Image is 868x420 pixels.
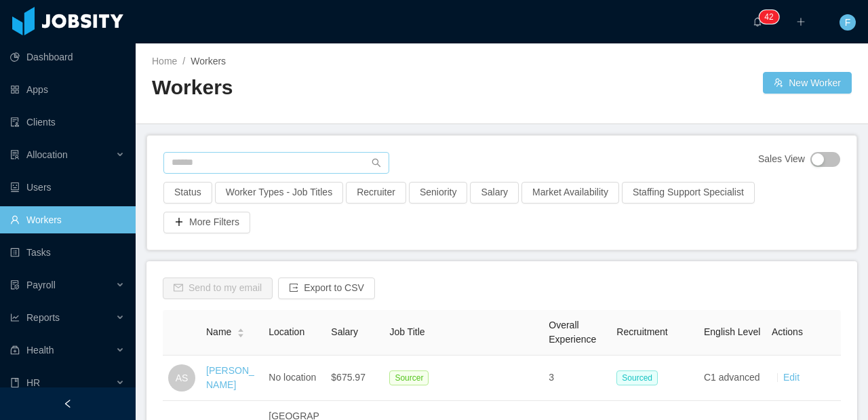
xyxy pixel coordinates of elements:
button: Worker Types - Job Titles [215,182,343,204]
p: 2 [769,10,774,24]
button: Staffing Support Specialist [622,182,755,204]
a: [PERSON_NAME] [206,365,254,390]
span: Location [269,326,304,337]
h2: Workers [152,74,502,102]
div: Sort [237,326,245,336]
span: $675.97 [331,372,366,383]
td: No location [263,356,325,401]
i: icon: file-protect [10,280,20,290]
a: Sourced [616,372,663,383]
button: icon: usergroup-addNew Worker [763,72,852,94]
span: Recruitment [616,326,667,337]
i: icon: caret-up [237,327,245,331]
i: icon: caret-down [237,332,245,336]
button: icon: plusMore Filters [163,212,250,233]
span: HR [26,377,40,388]
i: icon: line-chart [10,313,20,322]
span: Actions [772,326,803,337]
sup: 42 [759,10,778,24]
button: Status [163,182,212,204]
i: icon: book [10,378,20,387]
i: icon: bell [753,17,762,26]
span: Health [26,345,54,356]
span: Job Title [389,326,425,337]
span: Salary [331,326,358,337]
a: icon: auditClients [10,109,125,136]
td: C1 advanced [698,356,766,401]
td: 3 [543,356,611,401]
span: AS [176,364,189,392]
button: Market Availability [521,182,619,204]
i: icon: search [372,158,381,168]
a: icon: pie-chartDashboard [10,43,125,71]
span: Overall Experience [549,320,596,345]
span: Name [206,325,231,339]
span: Sourced [616,370,658,385]
span: Allocation [26,149,68,160]
button: Salary [470,182,519,204]
a: icon: appstoreApps [10,76,125,103]
span: Sales View [758,152,805,167]
a: icon: profileTasks [10,239,125,266]
span: / [182,56,185,66]
a: icon: userWorkers [10,206,125,233]
a: Home [152,56,177,66]
span: English Level [704,326,760,337]
p: 4 [764,10,769,24]
span: Workers [191,56,226,66]
i: icon: plus [796,17,806,26]
button: Recruiter [346,182,406,204]
button: icon: exportExport to CSV [278,278,375,299]
a: icon: robotUsers [10,174,125,201]
span: Payroll [26,280,56,290]
span: Sourcer [389,370,429,385]
i: icon: solution [10,150,20,159]
span: F [845,14,851,31]
button: Seniority [409,182,467,204]
span: Reports [26,312,60,323]
a: Edit [783,372,800,383]
i: icon: medicine-box [10,345,20,355]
